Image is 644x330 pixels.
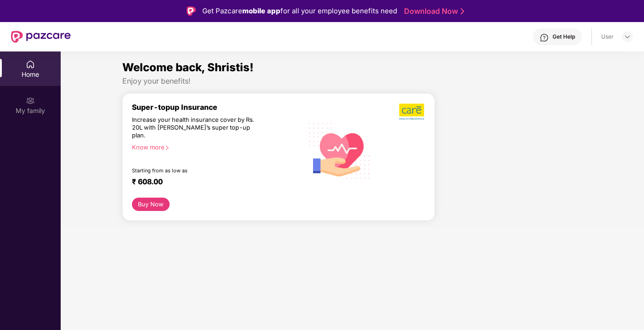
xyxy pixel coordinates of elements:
[132,198,170,211] button: Buy Now
[11,31,71,43] img: New Pazcare Logo
[132,177,294,188] div: ₹ 608.00
[26,96,35,105] img: svg+xml;base64,PHN2ZyB3aWR0aD0iMjAiIGhlaWdodD0iMjAiIHZpZXdCb3g9IjAgMCAyMCAyMCIgZmlsbD0ibm9uZSIgeG...
[404,6,462,16] a: Download Now
[202,6,397,17] div: Get Pazcare for all your employee benefits need
[122,76,582,86] div: Enjoy your benefits!
[540,33,549,42] img: svg+xml;base64,PHN2ZyBpZD0iSGVscC0zMngzMiIgeG1sbnM9Imh0dHA6Ly93d3cudzMub3JnLzIwMDAvc3ZnIiB3aWR0aD...
[165,145,170,150] span: right
[601,33,614,40] div: User
[132,116,263,139] div: Increase your health insurance cover by Rs. 20L with [PERSON_NAME]’s super top-up plan.
[187,6,196,16] img: Logo
[303,113,376,188] img: svg+xml;base64,PHN2ZyB4bWxucz0iaHR0cDovL3d3dy53My5vcmcvMjAwMC9zdmciIHhtbG5zOnhsaW5rPSJodHRwOi8vd3...
[132,143,297,150] div: Know more
[624,33,631,40] img: svg+xml;base64,PHN2ZyBpZD0iRHJvcGRvd24tMzJ4MzIiIHhtbG5zPSJodHRwOi8vd3d3LnczLm9yZy8yMDAwL3N2ZyIgd2...
[26,60,35,69] img: svg+xml;base64,PHN2ZyBpZD0iSG9tZSIgeG1sbnM9Imh0dHA6Ly93d3cudzMub3JnLzIwMDAvc3ZnIiB3aWR0aD0iMjAiIG...
[242,6,280,15] strong: mobile app
[553,33,575,40] div: Get Help
[132,103,303,112] div: Super-topup Insurance
[132,167,264,174] div: Starting from as low as
[461,6,464,16] img: Stroke
[399,103,425,120] img: b5dec4f62d2307b9de63beb79f102df3.png
[122,61,254,74] span: Welcome back, Shristis!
